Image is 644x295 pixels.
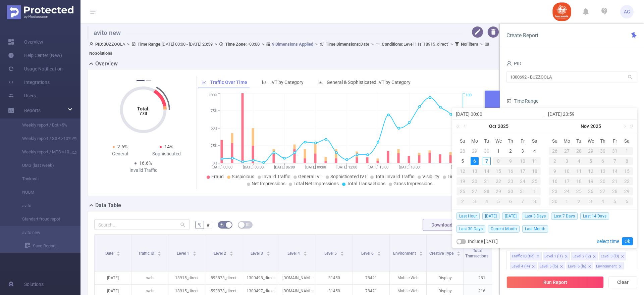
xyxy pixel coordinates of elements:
[609,156,621,166] td: November 7, 2025
[481,177,493,185] div: 21
[609,167,621,175] div: 14
[457,138,469,144] span: Su
[517,138,529,144] span: Fr
[517,177,529,185] div: 24
[621,136,633,146] th: Sat
[305,165,326,169] tspan: [DATE] 09:00
[621,146,633,156] td: November 1, 2025
[573,147,585,155] div: 28
[561,177,573,185] div: 17
[211,126,217,131] tspan: 50%
[573,136,585,146] th: Tue
[585,147,597,155] div: 29
[573,157,585,165] div: 4
[573,167,585,175] div: 11
[573,186,585,196] td: November 25, 2025
[506,276,604,288] button: Run Report
[560,265,563,269] i: icon: close
[561,136,573,146] th: Mon
[601,252,619,261] div: Level 3 (l3)
[585,177,597,185] div: 19
[422,174,439,179] span: Visibility
[517,157,529,165] div: 10
[517,156,529,166] td: October 10, 2025
[469,186,481,196] td: October 27, 2025
[597,186,609,196] td: November 27, 2025
[493,136,505,146] th: Wed
[459,147,467,155] div: 28
[481,186,493,196] td: October 28, 2025
[164,144,173,149] span: 14%
[24,104,41,117] a: Reports
[117,144,127,149] span: 2.6%
[469,166,481,176] td: October 13, 2025
[529,146,541,156] td: October 4, 2025
[608,276,637,288] button: Clear
[7,5,73,19] img: Protected Media
[590,119,602,133] a: 2025
[139,160,152,166] span: 16.6%
[585,138,597,144] span: We
[621,177,633,185] div: 22
[326,42,360,47] b: Time Dimensions :
[597,157,609,165] div: 6
[540,262,558,271] div: Level 5 (l5)
[549,196,561,206] td: November 30, 2025
[368,165,388,169] tspan: [DATE] 15:00
[493,196,505,206] td: November 5, 2025
[469,156,481,166] td: October 6, 2025
[609,176,621,186] td: November 21, 2025
[549,176,561,186] td: November 16, 2025
[469,196,481,206] td: November 3, 2025
[13,186,72,199] a: NUUM
[561,196,573,206] td: December 1, 2025
[565,255,568,259] i: icon: close
[347,181,385,186] span: Total Transactions
[262,174,290,179] span: Invalid Traffic
[456,110,541,118] input: Start date
[8,35,43,49] a: Overview
[621,255,624,259] i: icon: close
[504,196,517,206] td: November 6, 2025
[512,262,530,271] div: Level 4 (l4)
[621,119,627,133] a: Next month (PageDown)
[461,42,478,47] b: No Filters
[494,147,502,155] div: 1
[529,138,541,144] span: Sa
[529,186,541,196] td: November 1, 2025
[597,146,609,156] td: October 30, 2025
[327,80,411,85] span: General & Sophisticated IVT by Category
[504,167,517,175] div: 16
[599,252,626,260] li: Level 3 (l3)
[469,167,481,175] div: 13
[595,262,624,271] li: Environment
[585,167,597,175] div: 12
[25,239,80,253] a: Save Report...
[593,255,596,259] i: icon: close
[609,166,621,176] td: November 14, 2025
[504,156,517,166] td: October 9, 2025
[585,166,597,176] td: November 12, 2025
[573,196,585,206] td: December 2, 2025
[457,187,469,195] div: 26
[89,42,95,46] i: icon: user
[543,252,570,260] li: Level 1 (l1)
[529,166,541,176] td: October 18, 2025
[94,219,190,230] input: Search...
[493,156,505,166] td: October 8, 2025
[457,146,469,156] td: September 28, 2025
[567,262,593,271] li: Level 6 (l6)
[13,132,72,145] a: Weekly report / SSP >10%
[95,42,103,47] b: PID:
[585,196,597,206] td: December 3, 2025
[529,167,541,175] div: 18
[588,265,591,269] i: icon: close
[506,98,538,104] span: Time Range
[481,176,493,186] td: October 21, 2025
[478,42,485,47] span: >
[621,157,633,165] div: 8
[210,80,247,85] span: Traffic Over Time
[95,60,118,68] h2: Overview
[375,174,414,179] span: Total Invalid Traffic
[382,42,404,47] b: Conditions :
